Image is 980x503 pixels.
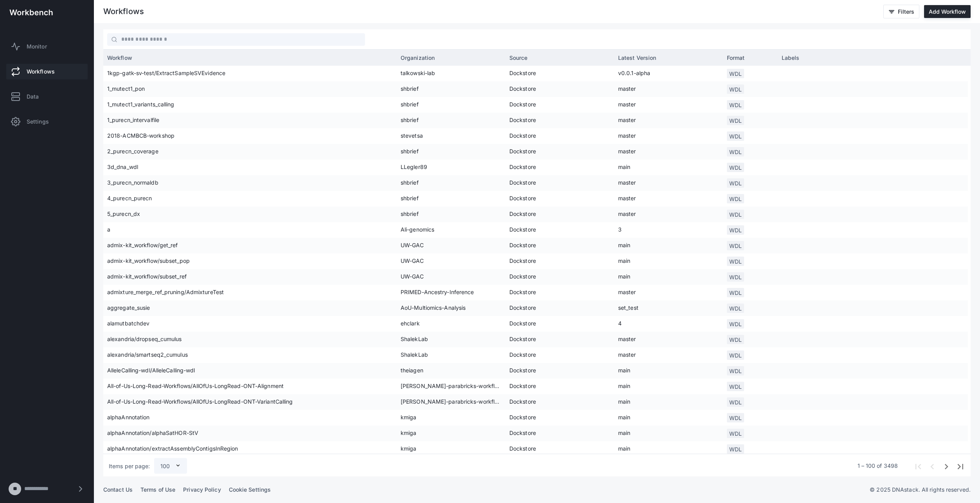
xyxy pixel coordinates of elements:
[401,191,502,207] span: shbrief
[107,175,393,191] span: 3_purecn_normaldb
[509,332,610,347] span: Dockstore
[618,300,719,316] span: set_test
[401,332,502,347] span: ShalekLab
[401,128,502,144] span: stevetsa
[27,118,49,126] span: Settings
[727,288,744,297] span: WDL
[727,54,745,61] span: Format
[727,319,744,329] span: WDL
[509,238,610,253] span: Dockstore
[107,191,393,207] span: 4_purecn_purecn
[509,113,610,128] span: Dockstore
[401,253,502,269] span: UW-GAC
[401,54,435,61] span: Organization
[883,5,919,18] button: Filters
[618,379,719,394] span: main
[401,410,502,426] span: kmiga
[509,191,610,207] span: Dockstore
[107,253,393,269] span: admix-kit_workflow/subset_pop
[618,316,719,332] span: 4
[509,160,610,175] span: Dockstore
[509,54,528,61] span: Source
[618,144,719,160] span: master
[6,39,88,54] a: Monitor
[107,160,393,175] span: 3d_dna_wdl
[509,316,610,332] span: Dockstore
[6,114,88,129] a: Settings
[401,269,502,285] span: UW-GAC
[107,441,393,457] span: alphaAnnotation/extractAssemblyContigsInRegion
[618,81,719,97] span: master
[27,93,39,101] span: Data
[107,410,393,426] span: alphaAnnotation
[924,5,971,18] button: Add Workflow
[401,285,502,300] span: PRIMED-Ancestry-Inference
[107,128,393,144] span: 2018-ACMBCB-workshop
[27,68,55,75] span: Workflows
[107,394,393,410] span: All-of-Us-Long-Read-Workflows/AllOfUs-LongRead-ONT-VariantCalling
[509,347,610,363] span: Dockstore
[107,347,393,363] span: alexandria/smartseq2_cumulus
[509,128,610,144] span: Dockstore
[953,459,967,473] button: Last page
[401,238,502,253] span: UW-GAC
[107,144,393,160] span: 2_purecn_coverage
[618,66,719,81] span: v0.0.1-alpha
[509,66,610,81] span: Dockstore
[509,285,610,300] span: Dockstore
[107,426,393,441] span: alphaAnnotation/alphaSatHOR-StV
[401,394,502,410] span: [PERSON_NAME]-parabricks-workflows
[109,462,150,470] div: Items per page:
[618,175,719,191] span: master
[401,113,502,128] span: shbrief
[401,175,502,191] span: shbrief
[183,486,221,493] a: Privacy Policy
[107,97,393,113] span: 1_mutect1_variants_calling
[509,410,610,426] span: Dockstore
[107,81,393,97] span: 1_mutect1_pon
[727,350,744,360] span: WDL
[107,316,393,332] span: alamutbatchdev
[618,394,719,410] span: main
[401,81,502,97] span: shbrief
[509,379,610,394] span: Dockstore
[618,332,719,347] span: master
[401,426,502,441] span: kmiga
[509,175,610,191] span: Dockstore
[618,160,719,175] span: main
[727,272,744,282] span: WDL
[618,347,719,363] span: master
[727,116,744,125] span: WDL
[618,207,719,222] span: master
[509,222,610,238] span: Dockstore
[727,382,744,391] span: WDL
[229,486,271,493] a: Cookie Settings
[618,238,719,253] span: main
[727,366,744,375] span: WDL
[727,69,744,78] span: WDL
[727,84,744,94] span: WDL
[727,241,744,250] span: WDL
[107,222,393,238] span: a
[401,441,502,457] span: kmiga
[401,144,502,160] span: shbrief
[618,410,719,426] span: main
[107,285,393,300] span: admixture_merge_ref_pruning/AdmixtureTest
[6,89,88,104] a: Data
[939,459,953,473] button: Next page
[727,413,744,422] span: WDL
[107,269,393,285] span: admix-kit_workflow/subset_ref
[509,207,610,222] span: Dockstore
[727,397,744,407] span: WDL
[782,54,800,61] span: Labels
[727,194,744,203] span: WDL
[401,316,502,332] span: ehclark
[107,379,393,394] span: All-of-Us-Long-Read-Workflows/AllOfUs-LongRead-ONT-Alignment
[924,459,939,473] button: Previous page
[618,363,719,379] span: main
[107,363,393,379] span: AlleleCalling-wdl/AlleleCalling-wdl
[727,131,744,141] span: WDL
[618,54,656,61] span: Latest Version
[509,441,610,457] span: Dockstore
[401,347,502,363] span: ShalekLab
